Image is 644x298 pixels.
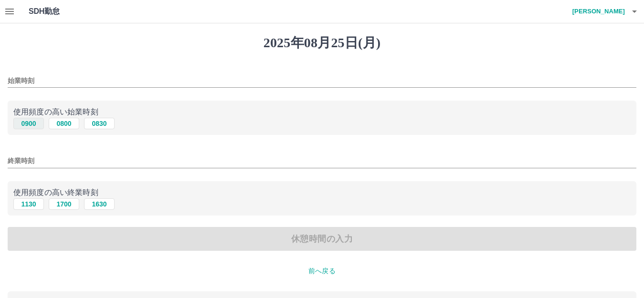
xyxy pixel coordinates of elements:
button: 1130 [13,198,44,210]
p: 使用頻度の高い始業時刻 [13,106,631,118]
button: 1630 [84,198,115,210]
button: 1700 [49,198,79,210]
h1: 2025年08月25日(月) [8,35,636,51]
button: 0830 [84,118,115,129]
p: 使用頻度の高い終業時刻 [13,187,631,198]
button: 0900 [13,118,44,129]
p: 前へ戻る [8,266,636,276]
button: 0800 [49,118,79,129]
